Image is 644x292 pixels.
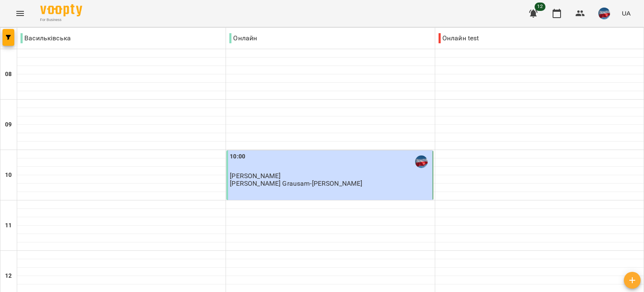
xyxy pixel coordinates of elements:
label: 10:00 [230,152,245,161]
h6: 12 [5,271,12,281]
span: 12 [535,3,545,11]
img: Voopty Logo [40,4,82,16]
span: For Business [40,17,82,23]
span: [PERSON_NAME] [230,172,280,180]
span: UA [622,9,631,18]
p: [PERSON_NAME] Grausam-[PERSON_NAME] [230,180,362,187]
button: UA [618,5,634,21]
p: Онлайн test [439,33,479,43]
h6: 10 [5,171,12,180]
p: Онлайн [229,33,257,43]
h6: 11 [5,221,12,230]
h6: 08 [5,70,12,79]
h6: 09 [5,120,12,129]
p: Васильківська [21,33,71,43]
img: Małgorzata Grausam-Karpenko [415,155,428,168]
button: Menu [10,3,30,24]
img: 793d5abba858677639b06f595825856e.jpg [598,8,610,19]
button: Створити урок [624,272,641,289]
